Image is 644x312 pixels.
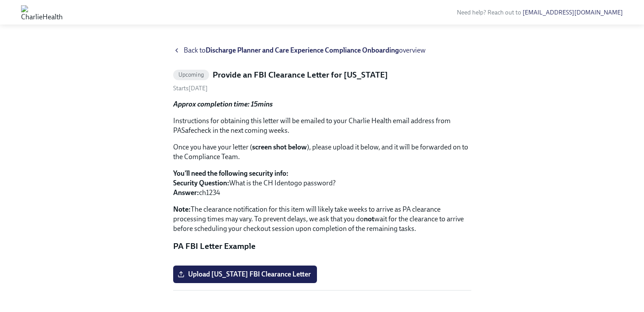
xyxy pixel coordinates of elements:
[252,143,307,151] strong: screen shot below
[173,85,208,92] span: Wednesday, September 24th 2025, 10:00 am
[173,169,471,198] p: What is the CH Identogo password? ch1234
[213,69,388,81] h5: Provide an FBI Clearance Letter for [US_STATE]
[173,205,191,213] strong: Note:
[173,179,229,187] strong: Security Question:
[173,205,471,234] p: The clearance notification for this item will likely take weeks to arrive as PA clearance process...
[173,169,288,177] strong: You'll need the following security info:
[173,116,471,135] p: Instructions for obtaining this letter will be emailed to your Charlie Health email address from ...
[457,9,623,16] span: Need help? Reach out to
[173,188,199,197] strong: Answer:
[173,241,471,252] p: PA FBI Letter Example
[173,46,471,55] a: Back toDischarge Planner and Care Experience Compliance Onboardingoverview
[179,270,311,279] span: Upload [US_STATE] FBI Clearance Letter
[21,5,63,19] img: CharlieHealth
[206,46,399,54] strong: Discharge Planner and Care Experience Compliance Onboarding
[173,266,317,283] label: Upload [US_STATE] FBI Clearance Letter
[173,71,210,78] span: Upcoming
[173,142,471,162] p: Once you have your letter ( ), please upload it below, and it will be forwarded on to the Complia...
[173,100,273,108] strong: Approx completion time: 15mins
[184,46,426,55] span: Back to overview
[523,9,623,16] a: [EMAIL_ADDRESS][DOMAIN_NAME]
[364,215,374,223] strong: not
